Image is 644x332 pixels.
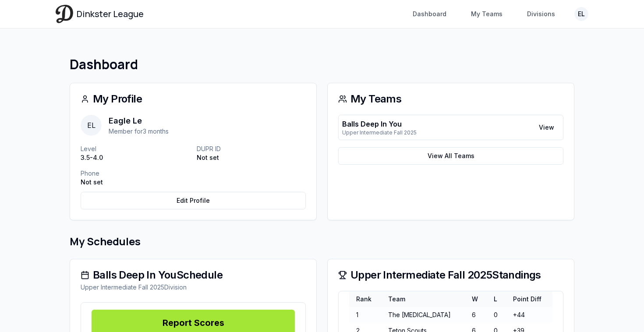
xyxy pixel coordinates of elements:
[81,153,190,162] p: 3.5-4.0
[81,283,306,292] div: Upper Intermediate Fall 2025 Division
[487,291,506,307] th: L
[381,291,465,307] th: Team
[109,115,169,127] p: Eagle Le
[81,169,190,178] p: Phone
[506,291,552,307] th: Point Diff
[349,307,381,323] td: 1
[506,307,552,323] td: +44
[81,145,190,153] p: Level
[81,270,306,280] div: Balls Deep In You Schedule
[522,6,560,22] a: Divisions
[407,6,452,22] a: Dashboard
[70,57,574,72] h1: Dashboard
[338,147,563,165] a: View All Teams
[70,234,574,248] h2: My Schedules
[487,307,506,323] td: 0
[466,6,508,22] a: My Teams
[81,178,190,187] p: Not set
[342,119,417,129] p: Balls Deep In You
[109,127,169,136] p: Member for 3 months
[381,307,465,323] td: The [MEDICAL_DATA]
[77,8,144,20] span: Dinkster League
[534,120,559,135] a: View
[574,7,588,21] button: EL
[342,129,417,136] p: Upper Intermediate Fall 2025
[197,153,306,162] p: Not set
[197,145,306,153] p: DUPR ID
[603,293,631,319] iframe: chat widget
[81,115,102,136] span: EL
[465,307,487,323] td: 6
[349,291,381,307] th: Rank
[465,291,487,307] th: W
[338,94,563,104] div: My Teams
[56,5,144,23] a: Dinkster League
[338,270,563,280] div: Upper Intermediate Fall 2025 Standings
[56,5,73,23] img: Dinkster
[81,192,306,209] a: Edit Profile
[81,94,306,104] div: My Profile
